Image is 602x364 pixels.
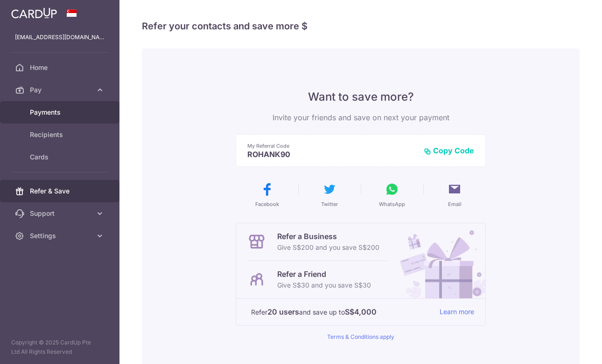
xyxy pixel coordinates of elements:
[236,112,486,123] p: Invite your friends and save on next your payment
[267,306,299,317] strong: 20 users
[440,306,474,318] a: Learn more
[15,33,105,42] p: [EMAIL_ADDRESS][DOMAIN_NAME]
[391,223,485,298] img: Refer
[30,209,91,218] span: Support
[30,130,91,139] span: Recipients
[30,108,91,117] span: Payments
[427,182,482,208] button: Email
[236,89,486,104] p: Want to save more?
[379,200,405,208] span: WhatsApp
[30,231,91,240] span: Settings
[251,306,432,318] p: Refer and save up to
[239,182,294,208] button: Facebook
[255,200,279,208] span: Facebook
[277,231,379,242] p: Refer a Business
[448,200,462,208] span: Email
[277,268,371,280] p: Refer a Friend
[424,146,474,155] button: Copy Code
[277,280,371,291] p: Give S$30 and you save S$30
[30,85,91,95] span: Pay
[327,333,394,340] a: Terms & Conditions apply
[247,142,416,150] p: My Referral Code
[142,19,580,34] h4: Refer your contacts and save more $
[247,150,416,159] p: ROHANK90
[277,242,379,253] p: Give S$200 and you save S$200
[11,7,57,19] img: CardUp
[302,182,357,208] button: Twitter
[364,182,420,208] button: WhatsApp
[30,63,91,72] span: Home
[321,200,338,208] span: Twitter
[30,186,91,196] span: Refer & Save
[345,306,377,317] strong: S$4,000
[30,152,91,162] span: Cards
